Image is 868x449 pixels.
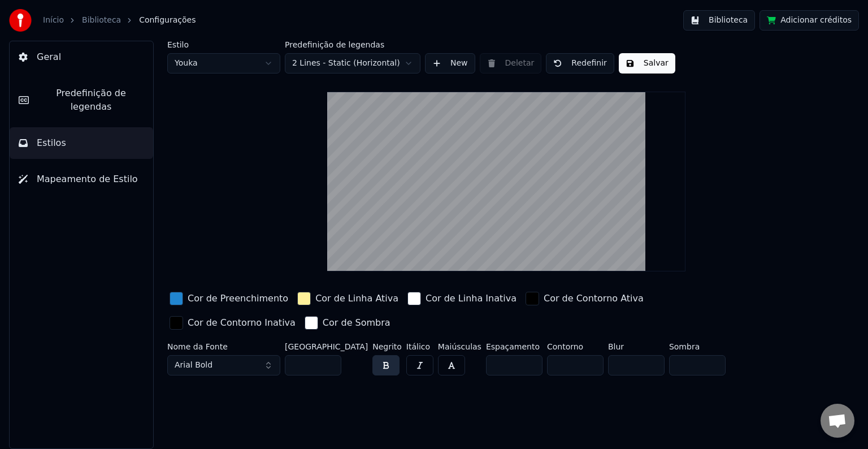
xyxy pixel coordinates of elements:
[546,53,614,74] button: Redefinir
[10,127,153,159] button: Estilos
[323,316,390,330] div: Cor de Sombra
[523,290,646,308] button: Cor de Contorno Ativa
[372,343,402,351] label: Negrito
[619,53,675,74] button: Salvar
[438,343,481,351] label: Maiúsculas
[285,343,368,351] label: [GEOGRAPHIC_DATA]
[43,15,64,26] a: Início
[10,163,153,195] button: Mapeamento de Estilo
[821,404,854,438] a: Bate-papo aberto
[425,53,475,74] button: New
[38,87,144,114] span: Predefinição de legendas
[608,343,665,351] label: Blur
[139,15,196,26] span: Configurações
[43,15,196,26] nav: breadcrumb
[285,41,420,49] label: Predefinição de legendas
[188,292,288,305] div: Cor de Preenchimento
[486,343,542,351] label: Espaçamento
[10,77,153,123] button: Predefinição de legendas
[544,292,644,305] div: Cor de Contorno Ativa
[37,50,61,64] span: Geral
[188,316,296,330] div: Cor de Contorno Inativa
[302,314,393,332] button: Cor de Sombra
[167,314,298,332] button: Cor de Contorno Inativa
[405,290,519,308] button: Cor de Linha Inativa
[82,15,121,26] a: Biblioteca
[547,343,604,351] label: Contorno
[669,343,726,351] label: Sombra
[426,292,517,305] div: Cor de Linha Inativa
[295,290,401,308] button: Cor de Linha Ativa
[9,9,32,32] img: youka
[167,41,280,49] label: Estilo
[167,343,280,351] label: Nome da Fonte
[683,10,755,31] button: Biblioteca
[37,172,138,186] span: Mapeamento de Estilo
[175,360,212,371] span: Arial Bold
[167,290,290,308] button: Cor de Preenchimento
[37,136,66,150] span: Estilos
[315,292,398,305] div: Cor de Linha Ativa
[759,10,859,31] button: Adicionar créditos
[10,41,153,73] button: Geral
[406,343,433,351] label: Itálico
